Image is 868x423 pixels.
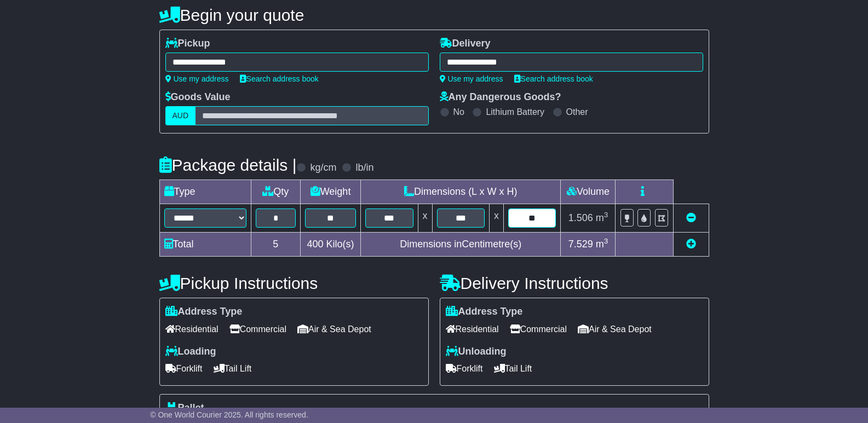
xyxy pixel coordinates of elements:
[596,239,608,250] span: m
[301,233,361,257] td: Kilo(s)
[165,321,219,338] span: Residential
[310,162,336,174] label: kg/cm
[578,321,652,338] span: Air & Sea Depot
[494,360,532,377] span: Tail Lift
[604,237,608,245] sup: 3
[307,239,324,250] span: 400
[150,410,308,419] span: © One World Courier 2025. All rights reserved.
[165,306,243,318] label: Address Type
[440,274,709,292] h4: Delivery Instructions
[440,74,503,83] a: Use my address
[165,74,229,83] a: Use my address
[251,180,301,204] td: Qty
[566,107,588,117] label: Other
[165,402,204,414] label: Pallet
[510,321,567,338] span: Commercial
[159,233,251,257] td: Total
[568,212,593,223] span: 1.506
[361,233,561,257] td: Dimensions in Centimetre(s)
[686,239,696,250] a: Add new item
[165,38,210,50] label: Pickup
[251,233,301,257] td: 5
[514,74,593,83] a: Search address book
[440,91,561,103] label: Any Dangerous Goods?
[301,180,361,204] td: Weight
[486,107,544,117] label: Lithium Battery
[165,346,216,358] label: Loading
[165,360,203,377] span: Forklift
[165,91,231,103] label: Goods Value
[165,106,196,125] label: AUD
[440,38,491,50] label: Delivery
[159,156,297,174] h4: Package details |
[453,107,464,117] label: No
[214,360,252,377] span: Tail Lift
[568,239,593,250] span: 7.529
[596,212,608,223] span: m
[446,306,523,318] label: Address Type
[159,6,709,24] h4: Begin your quote
[446,321,499,338] span: Residential
[604,211,608,219] sup: 3
[361,180,561,204] td: Dimensions (L x W x H)
[561,180,616,204] td: Volume
[355,162,373,174] label: lb/in
[240,74,319,83] a: Search address book
[418,204,432,233] td: x
[159,180,251,204] td: Type
[229,321,286,338] span: Commercial
[446,360,483,377] span: Forklift
[489,204,503,233] td: x
[446,346,507,358] label: Unloading
[686,212,696,223] a: Remove this item
[297,321,371,338] span: Air & Sea Depot
[159,274,429,292] h4: Pickup Instructions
